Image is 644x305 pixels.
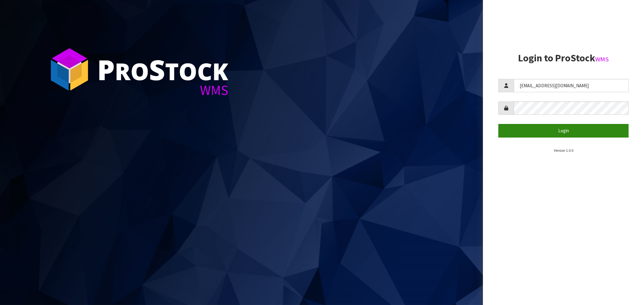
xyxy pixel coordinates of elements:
[46,46,93,93] img: ProStock Cube
[595,55,609,63] small: WMS
[498,53,629,64] h2: Login to ProStock
[554,148,573,153] small: Version 1.0.0
[97,83,228,97] div: WMS
[498,124,629,137] button: Login
[514,79,629,92] input: Username
[97,51,115,88] span: P
[149,51,165,88] span: S
[97,56,228,83] div: ro tock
